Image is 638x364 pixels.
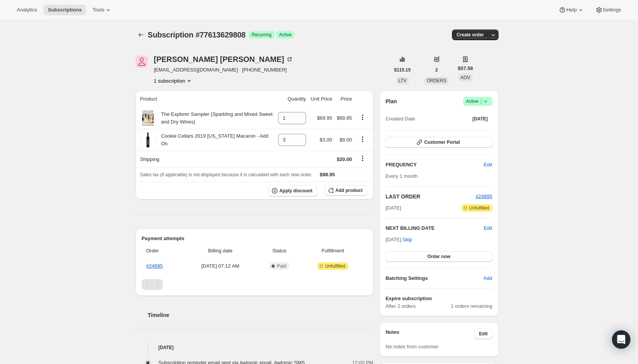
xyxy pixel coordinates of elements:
span: [DATE] · 07:12 AM [185,262,256,270]
button: Edit [484,224,492,232]
th: Order [142,242,183,259]
button: Create order [452,29,488,40]
th: Shipping [136,151,276,167]
h6: Batching Settings [385,275,483,282]
span: AOV [460,75,470,80]
span: Jennifer Alexander [136,55,148,68]
span: Unfulfilled [469,205,489,211]
span: $69.95 [337,115,352,121]
span: Help [566,7,576,13]
span: Sales tax (if applicable) is not displayed because it is calculated with each new order. [140,172,313,177]
span: Paid [277,263,286,269]
span: Customer Portal [424,139,460,145]
h2: Plan [385,97,397,105]
span: Fulfillment [303,247,363,255]
span: Edit [484,161,492,169]
span: Recurring [252,32,272,38]
h2: Payment attempts [142,235,368,242]
span: 2 [435,67,438,73]
span: Tools [92,7,104,13]
span: ORDERS [427,78,446,83]
button: Subscriptions [43,5,86,15]
span: Created Date [385,115,415,123]
span: Add product [335,187,363,193]
span: Billing date [185,247,256,255]
button: Product actions [356,113,369,122]
span: [DATE] [385,204,401,212]
button: Add [479,272,497,284]
span: $69.95 [317,115,332,121]
span: Skip [403,236,412,244]
h2: Timeline [148,311,374,319]
button: Order now [385,251,492,262]
div: The Explorer Sampler (Sparkling and Mixed Sweet and Dry Wines) [155,110,274,126]
button: Shipping actions [356,154,369,162]
div: Open Intercom Messenger [612,330,630,349]
span: $9.00 [340,137,352,143]
a: #24895 [476,193,492,199]
span: Edit [479,331,488,337]
span: $3.00 [320,137,332,143]
button: Edit [474,328,492,339]
span: [EMAIL_ADDRESS][DOMAIN_NAME] · [PHONE_NUMBER] [154,66,293,74]
span: [DATE] · [385,237,412,242]
button: Add product [325,185,367,196]
button: Apply discount [269,185,317,197]
button: Analytics [12,5,42,15]
h4: [DATE] [136,344,374,351]
span: $98.95 [320,172,335,177]
span: Every 1 month [385,173,418,179]
span: Subscriptions [48,7,82,13]
span: Unfulfilled [325,263,345,269]
button: Tools [88,5,117,15]
span: Analytics [17,7,37,13]
span: | [480,98,481,104]
span: Settings [603,7,621,13]
th: Price [334,91,354,107]
div: Cookie Cellars 2019 [US_STATE] Macaron - Add On [155,132,274,148]
button: Edit [479,159,497,171]
span: $20.00 [337,156,352,162]
span: Create order [457,32,484,38]
span: Active [279,32,292,38]
span: Apply discount [279,188,313,194]
button: Help [554,5,589,15]
button: Settings [591,5,626,15]
th: Product [136,91,276,107]
span: After 2 orders [385,302,451,310]
h2: LAST ORDER [385,193,476,200]
button: Customer Portal [385,137,492,148]
th: Unit Price [308,91,334,107]
button: Product actions [154,77,193,84]
span: Active [466,97,489,105]
span: LTV [398,78,406,83]
button: $115.15 [390,65,415,75]
h2: FREQUENCY [385,161,484,169]
span: Status [260,247,299,255]
div: [PERSON_NAME] [PERSON_NAME] [154,55,293,63]
span: $115.15 [394,67,411,73]
span: Add [483,275,492,282]
span: 1 orders remaining [451,302,492,310]
h3: Notes [385,328,474,339]
th: Quantity [276,91,308,107]
h2: NEXT BILLING DATE [385,224,484,232]
button: [DATE] [468,114,492,124]
h6: Expire subscription [385,295,492,302]
button: Subscriptions [136,29,146,40]
a: #24895 [146,263,163,269]
nav: Pagination [142,279,368,290]
button: Product actions [356,135,369,143]
button: Skip [398,234,417,246]
button: #24895 [476,193,492,200]
span: $57.58 [458,65,473,72]
span: No notes from customer [385,344,439,349]
span: Subscription #77613629808 [148,31,246,39]
span: [DATE] [473,116,488,122]
span: Order now [427,253,450,260]
button: 2 [431,65,442,75]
